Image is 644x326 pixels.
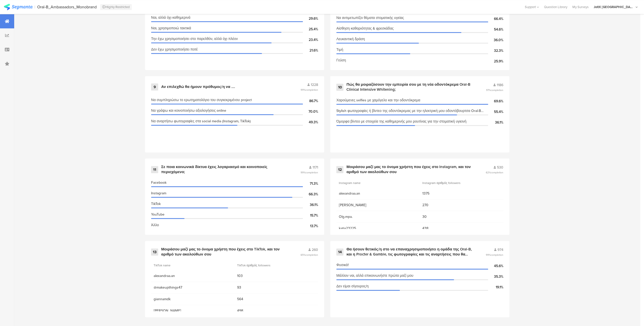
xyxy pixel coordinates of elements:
[301,171,318,174] span: 99%
[346,247,473,257] div: Θα ήσουν θετικός/η στο να επαναχρησιμοποιήσει η ομάδα της Oral-B, και η Procter & Gamble, τις φωτ...
[486,253,503,257] span: 99%
[313,165,318,170] span: 1171
[491,171,503,174] span: completion
[237,273,316,278] span: 103
[154,273,232,278] span: alexandraa.an
[525,3,539,11] div: Support
[336,262,349,268] span: Φυσικά!
[161,84,235,89] div: Αν επιλεχθώ θα ήμουν πρόθυμος/η να ….
[303,223,318,229] div: 13.7%
[151,191,166,196] span: Instagram
[486,171,503,174] span: 62%
[491,253,503,257] span: completion
[339,191,417,196] span: alexandraa.an
[301,88,318,92] span: 99%
[151,26,191,31] span: Ναι, χρησιμοποιώ τακτικά
[336,108,486,113] span: Stylish φωτογραφίες ή βίντεο της οδοντόκρεμας με την ηλεκτρική μου οδοντόβουρτσα Oral-B στο μπάνιο
[303,16,318,21] div: 29.6%
[303,98,318,104] div: 86.7%
[346,165,473,174] div: Μοιράσου μαζί μας το όνομα χρήστη που έχεις στο Instagram, και τον αριθμό των ακολούθων σου
[488,59,503,64] div: 25.9%
[488,263,503,269] div: 45.6%
[303,202,318,207] div: 36.1%
[594,5,634,9] div: JoltX [GEOGRAPHIC_DATA]
[237,308,316,313] span: 498
[488,109,503,114] div: 55.4%
[151,180,167,185] span: Facebook
[311,82,318,87] span: 1228
[303,109,318,114] div: 70.0%
[339,226,417,231] span: katia23225
[339,202,417,208] span: [PERSON_NAME]
[336,47,343,52] span: Τιμή
[151,97,252,103] span: Να συμπληρώσω το ερωτηματολόγιο του συγκεκριμένου project
[488,27,503,32] div: 54.6%
[303,120,318,125] div: 49.3%
[151,166,158,173] div: 11
[497,82,503,88] span: 1186
[422,191,501,196] span: 1375
[422,214,501,219] span: 30
[151,108,226,113] span: Να γράψω και κοινοποιήσω αξιολογήσεις online
[336,248,343,255] div: 14
[422,181,462,185] section: Instagram αριθμός followers
[488,274,503,279] div: 35.3%
[151,47,198,52] span: Δεν έχω χρησιμοποιήσει ποτέ
[346,82,474,92] div: Πώς θα μοιραζόσουν την εμπειρία σου με τη νέα οδοντόκρεμα Oral-B Clinical Intensive Whitening;
[237,296,316,302] span: 564
[151,201,161,206] span: TikTok
[336,36,365,42] span: Λευκαντική δράση
[488,48,503,53] div: 32.3%
[339,214,417,219] span: Olg.mpa.
[151,83,158,90] div: 9
[336,119,466,124] span: Όμορφα βίντεο με στοιχεία της καθημερινής μου ρουτίνας για την στοματική υγιεινή
[488,285,503,290] div: 19.1%
[336,26,394,31] span: Αίσθηση καθαριότητας & φρεσκάδας
[151,15,190,20] span: Ναι, αλλά όχι καθημερινά
[303,213,318,218] div: 15.7%
[4,4,32,10] img: segmanta logo
[154,308,232,313] span: [PERSON_NAME]
[312,247,318,252] span: 260
[488,120,503,125] div: 36.1%
[154,296,232,302] span: giannamdk
[151,36,238,41] span: Την έχω χρησιμοποιήσει στο παρελθόν, αλλά όχι πλέον
[34,4,35,10] div: |
[422,202,501,208] span: 270
[154,263,193,268] section: TikTok name
[151,119,251,124] span: Να αναρτήσω φωτογραφίες στα social media (Instagram, TikTok)
[151,212,164,217] span: YouTube
[497,247,503,252] span: 974
[161,247,288,257] div: Μοιράσου μαζί μας το όνομα χρήστη που έχεις στο TikTok, και τον αριθμό των ακολούθων σου
[491,88,503,92] span: completion
[339,181,378,185] section: Instagram name
[305,171,318,174] span: completion
[336,84,343,91] div: 10
[305,88,318,92] span: completion
[161,165,288,174] div: Σε ποια κοινωνικά δίκτυα έχεις λογαριασμό και κοινοποιείς περιεχόμενο;
[336,273,413,278] span: Μάλλον ναι, αλλά επικοινωνήστε πρώτα μαζί μου
[100,4,132,10] div: Highly Restricted
[301,253,318,257] span: 65%
[336,15,404,20] span: Να αντιμετωπίζει θέματα στοματικής υγείας
[237,285,316,290] span: 93
[303,37,318,42] div: 23.4%
[570,5,591,9] a: My Surveys
[486,88,503,92] span: 97%
[303,181,318,186] div: 71.3%
[336,98,420,103] span: Χαρούμενες selfies με χαμόγελο και την οδοντόκρεμα
[303,192,318,197] div: 66.3%
[336,166,343,173] div: 12
[336,58,346,63] span: Γεύση
[488,16,503,21] div: 66.4%
[154,285,232,290] span: @makeupthings47
[422,226,501,231] span: 438
[303,48,318,53] div: 21.6%
[542,5,570,9] div: Question Library
[336,284,369,289] span: Δεν είμαι σίγουρος/η
[237,263,276,268] section: TikTok αριθμός followers
[151,248,158,255] div: 13
[303,27,318,32] div: 25.4%
[151,222,159,228] span: Άλλο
